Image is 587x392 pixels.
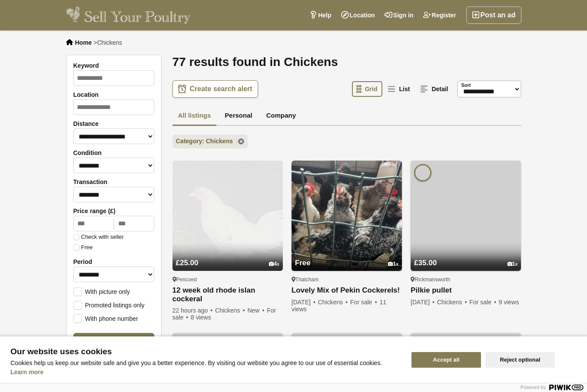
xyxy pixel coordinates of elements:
div: 1 [507,261,518,267]
label: Sort [461,82,471,89]
span: Chickens [215,307,246,314]
a: Personal [219,106,258,126]
a: Learn more [10,369,43,376]
label: Promoted listings only [73,301,145,309]
div: 4 [269,261,279,267]
label: Period [73,258,154,265]
a: Grid [352,81,383,97]
label: Condition [73,149,154,156]
a: List [383,81,415,97]
img: Lovely Mix of Pekin Cockerels! [292,161,402,271]
span: Grid [365,86,378,92]
a: Create search alert [172,80,258,98]
img: Pilkie pullet [411,161,521,271]
span: For sale [469,299,497,306]
span: Chickens [437,299,468,306]
span: £25.00 [176,259,199,267]
span: 8 views [191,314,211,321]
span: List [399,86,410,92]
label: Free [73,244,93,250]
label: Location [73,91,154,98]
label: With picture only [73,287,130,295]
a: Free 1 [292,242,402,271]
span: For sale [172,307,276,321]
span: Create search alert [190,85,252,93]
p: Cookies help us keep our website safe and give you a better experience. By visiting our website y... [10,359,401,366]
a: 12 week old rhode islan cockeral [172,286,283,303]
div: 1 [388,261,398,267]
label: Distance [73,120,154,127]
a: £35.00 1 [411,242,521,271]
a: Detail [416,81,453,97]
span: Chickens [97,39,122,46]
label: Transaction [73,178,154,185]
a: Sign in [380,7,418,24]
span: [DATE] [292,299,316,306]
span: 9 views [499,299,519,306]
span: [DATE] [411,299,435,306]
label: Keyword [73,62,154,69]
div: Rickmansworth [411,276,521,283]
span: 22 hours ago [172,307,214,314]
span: Detail [431,86,448,92]
img: Penny [414,164,431,181]
label: With phone number [73,314,138,322]
button: Reject optional [485,352,555,368]
button: Search [73,333,154,350]
a: £25.00 4 [172,242,283,271]
a: Company [261,106,302,126]
a: Lovely Mix of Pekin Cockerels! [292,286,402,295]
span: Free [295,259,311,267]
a: Home [75,39,92,46]
span: 11 views [292,299,386,313]
a: Post an ad [466,7,521,24]
div: Pencoed [172,276,283,283]
span: £35.00 [414,259,437,267]
a: Pilkie pullet [411,286,521,295]
a: Category: Chickens [172,135,248,148]
span: Our website uses cookies [10,347,401,356]
span: For sale [350,299,378,306]
a: All listings [172,106,217,126]
span: Chickens [318,299,349,306]
a: Register [418,7,461,24]
li: > [93,39,122,46]
label: Check with seller [73,234,124,240]
label: Price range (£) [73,208,154,214]
img: 12 week old rhode islan cockeral [172,161,283,271]
button: Accept all [411,352,481,368]
img: Sell Your Poultry [66,7,191,24]
span: Powered by [521,385,546,390]
div: Thatcham [292,276,402,283]
a: Help [305,7,336,24]
h1: 77 results found in Chickens [172,55,521,69]
a: Location [336,7,380,24]
span: New [247,307,265,314]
